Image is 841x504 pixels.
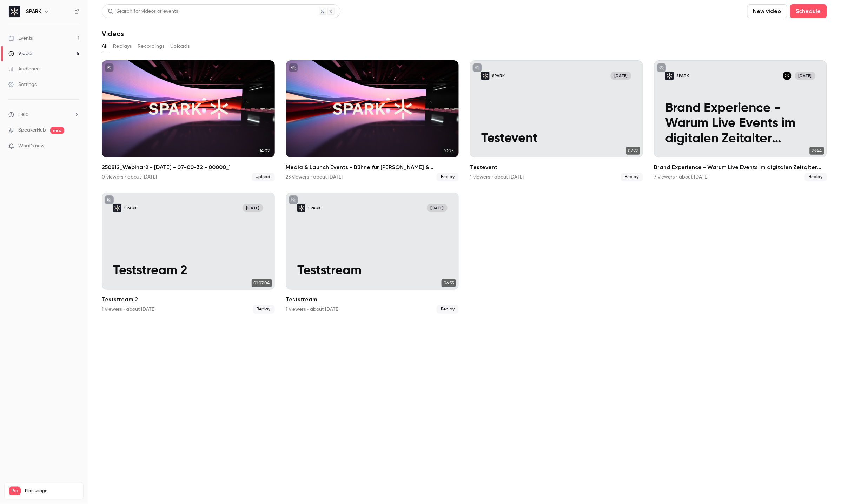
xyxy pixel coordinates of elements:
[810,147,824,155] span: 23:44
[308,205,321,211] p: SPARK
[8,35,33,42] div: Events
[102,60,275,181] li: 250812_Webinar2 - 26 August 2025 - 07-00-32 - 00000_1
[102,193,275,314] li: Teststream 2
[252,173,275,181] span: Upload
[8,50,33,57] div: Videos
[654,163,827,172] h2: Brand Experience - Warum Live Events im digitalen Zeitalter unverzichtbar sind!
[102,60,827,314] ul: Videos
[252,279,272,287] span: 01:07:04
[286,60,459,181] a: 10:25Media & Launch Events - Bühne für [PERSON_NAME] & Botschaften inszenieren23 viewers • about ...
[654,60,827,181] a: Brand Experience - Warum Live Events im digitalen Zeitalter unverzichtbar sind! SPARKInan Dogan[D...
[8,66,40,73] div: Audience
[621,173,643,181] span: Replay
[18,142,45,150] span: What's new
[25,488,79,494] span: Plan usage
[105,195,114,204] button: unpublished
[258,147,272,155] span: 14:02
[8,111,79,118] li: help-dropdown-opener
[286,193,459,314] a: TeststreamSPARK[DATE]Teststream06:33Teststream1 viewers • about [DATE]Replay
[805,173,827,181] span: Replay
[654,60,827,181] li: Brand Experience - Warum Live Events im digitalen Zeitalter unverzichtbar sind!
[8,81,37,88] div: Settings
[113,41,132,52] button: Replays
[102,174,157,181] div: 0 viewers • about [DATE]
[113,263,263,278] p: Teststream 2
[102,60,275,181] a: 14:02250812_Webinar2 - [DATE] - 07-00-32 - 00000_10 viewers • about [DATE]Upload
[492,73,505,79] p: SPARK
[289,195,298,204] button: unpublished
[124,205,137,211] p: SPARK
[71,143,79,149] iframe: Noticeable Trigger
[470,60,643,181] li: Testevent
[611,72,631,80] span: [DATE]
[18,127,46,134] a: SpeakerHub
[481,131,631,146] p: Testevent
[102,29,124,38] h1: Videos
[286,295,459,304] h2: Teststream
[473,63,482,72] button: unpublished
[286,306,340,313] div: 1 viewers • about [DATE]
[102,295,275,304] h2: Teststream 2
[9,6,20,17] img: SPARK
[677,73,689,79] p: SPARK
[102,4,827,500] section: Videos
[654,174,709,181] div: 7 viewers • about [DATE]
[286,174,343,181] div: 23 viewers • about [DATE]
[26,8,41,15] h6: SPARK
[243,204,263,212] span: [DATE]
[442,147,456,155] span: 10:25
[286,60,459,181] li: Media & Launch Events - Bühne für Marken & Botschaften inszenieren
[50,127,64,134] span: new
[102,306,155,313] div: 1 viewers • about [DATE]
[470,174,524,181] div: 1 viewers • about [DATE]
[437,305,459,314] span: Replay
[297,263,448,278] p: Teststream
[481,72,490,80] img: Testevent
[289,63,298,72] button: unpublished
[138,41,165,52] button: Recordings
[665,101,816,146] p: Brand Experience - Warum Live Events im digitalen Zeitalter unverzichtbar sind!
[286,163,459,172] h2: Media & Launch Events - Bühne für [PERSON_NAME] & Botschaften inszenieren
[747,4,787,18] button: New video
[253,305,275,314] span: Replay
[470,163,643,172] h2: Testevent
[427,204,448,212] span: [DATE]
[790,4,827,18] button: Schedule
[113,204,121,212] img: Teststream 2
[9,487,21,495] span: Pro
[108,8,178,15] div: Search for videos or events
[102,41,107,52] button: All
[657,63,666,72] button: unpublished
[297,204,306,212] img: Teststream
[286,193,459,314] li: Teststream
[102,193,275,314] a: Teststream 2SPARK[DATE]Teststream 201:07:04Teststream 21 viewers • about [DATE]Replay
[783,72,792,80] img: Inan Dogan
[442,279,456,287] span: 06:33
[18,111,28,118] span: Help
[170,41,190,52] button: Uploads
[105,63,114,72] button: unpublished
[102,163,275,172] h2: 250812_Webinar2 - [DATE] - 07-00-32 - 00000_1
[470,60,643,181] a: TesteventSPARK[DATE]Testevent07:22Testevent1 viewers • about [DATE]Replay
[437,173,459,181] span: Replay
[795,72,816,80] span: [DATE]
[626,147,640,155] span: 07:22
[665,72,674,80] img: Brand Experience - Warum Live Events im digitalen Zeitalter unverzichtbar sind!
